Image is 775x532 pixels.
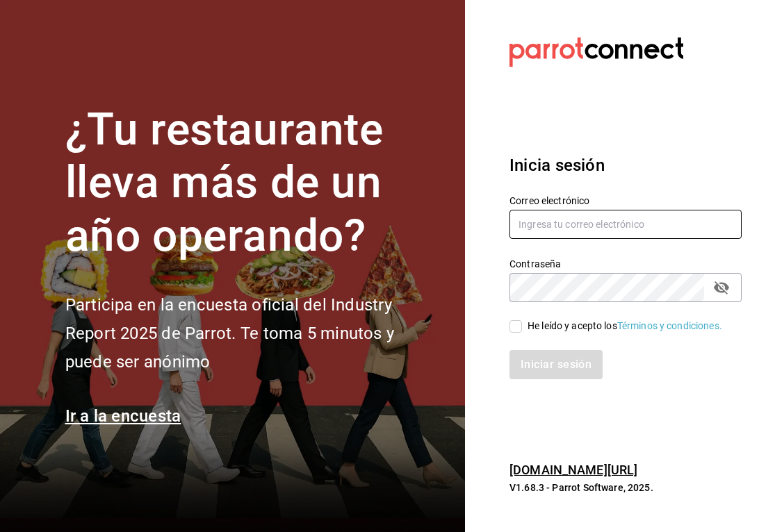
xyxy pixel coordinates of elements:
[509,153,742,178] h3: Inicia sesión
[710,276,733,299] button: passwordField
[65,406,181,426] a: Ir a la encuesta
[509,463,637,477] a: [DOMAIN_NAME][URL]
[65,103,441,263] h1: ¿Tu restaurante lleva más de un año operando?
[617,320,722,331] a: Términos y condiciones.
[509,195,742,205] label: Correo electrónico
[509,258,742,268] label: Contraseña
[528,319,722,333] div: He leído y acepto los
[509,210,742,239] input: Ingresa tu correo electrónico
[65,291,441,376] h2: Participa en la encuesta oficial del Industry Report 2025 de Parrot. Te toma 5 minutos y puede se...
[509,481,742,494] p: V1.68.3 - Parrot Software, 2025.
